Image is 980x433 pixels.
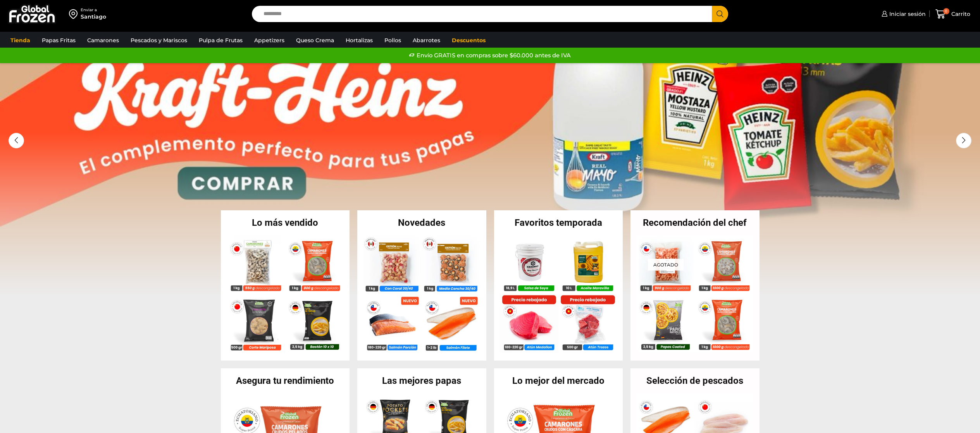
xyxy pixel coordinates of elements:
[712,6,728,22] button: Search button
[7,33,34,48] a: Tienda
[381,33,405,48] a: Pollos
[292,33,338,48] a: Queso Crema
[630,376,760,385] h2: Selección de pescados
[648,258,684,270] p: Agotado
[69,7,81,21] img: address-field-icon.svg
[448,33,489,48] a: Descuentos
[250,33,288,48] a: Appetizers
[949,10,970,18] span: Carrito
[9,133,24,148] div: Previous slide
[494,218,623,227] h2: Favoritos temporada
[630,218,760,227] h2: Recomendación del chef
[81,13,106,21] div: Santiago
[221,376,350,385] h2: Asegura tu rendimiento
[880,6,926,22] a: Iniciar sesión
[956,133,971,148] div: Next slide
[195,33,246,48] a: Pulpa de Frutas
[357,376,486,385] h2: Las mejores papas
[38,33,79,48] a: Papas Fritas
[81,7,106,13] div: Enviar a
[494,376,623,385] h2: Lo mejor del mercado
[887,10,926,18] span: Iniciar sesión
[409,33,444,48] a: Abarrotes
[357,218,486,227] h2: Novedades
[221,218,350,227] h2: Lo más vendido
[127,33,191,48] a: Pescados y Mariscos
[933,5,972,23] a: 0 Carrito
[943,8,949,14] span: 0
[83,33,123,48] a: Camarones
[342,33,377,48] a: Hortalizas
